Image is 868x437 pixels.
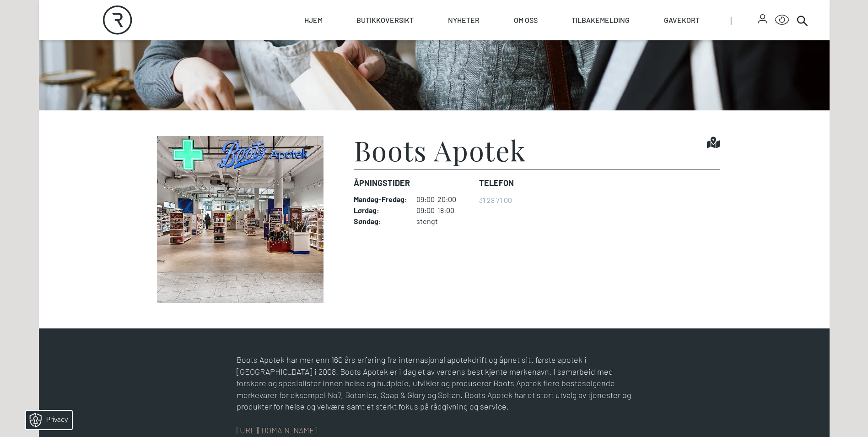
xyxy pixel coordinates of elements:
[9,408,84,432] iframe: Manage Preferences
[237,354,632,413] p: Boots Apotek har mer enn 160 års erfaring fra internasjonal apotekdrift og åpnet sitt første apot...
[354,217,407,226] dt: Søndag :
[479,196,512,204] a: 31 28 71 00
[775,13,789,27] button: Open Accessibility Menu
[758,201,791,208] details: Attribution
[416,217,472,226] dd: stengt
[416,195,472,204] dd: 09:00-20:00
[354,177,472,189] dt: Åpningstider
[237,425,318,435] a: [URL][DOMAIN_NAME]
[354,195,407,204] dt: Mandag - Fredag :
[760,202,783,208] div: © Mappedin
[354,206,407,215] dt: Lørdag :
[354,136,527,164] h1: Boots Apotek
[479,177,514,189] dt: Telefon
[416,206,472,215] dd: 09:00-18:00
